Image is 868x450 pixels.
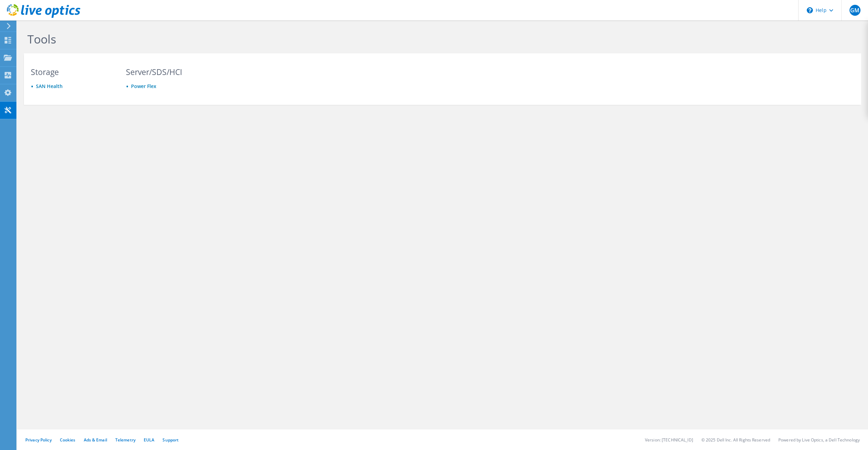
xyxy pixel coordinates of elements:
[126,68,208,76] h3: Server/SDS/HCI
[645,437,693,443] li: Version: [TECHNICAL_ID]
[115,437,135,443] a: Telemetry
[778,437,860,443] li: Powered by Live Optics, a Dell Technology
[807,7,813,13] svg: \n
[131,83,156,89] a: Power Flex
[84,437,107,443] a: Ads & Email
[144,437,154,443] a: EULA
[31,68,113,76] h3: Storage
[701,437,770,443] li: © 2025 Dell Inc. All Rights Reserved
[27,32,489,46] h1: Tools
[60,437,76,443] a: Cookies
[850,5,860,16] span: GM
[163,437,179,443] a: Support
[36,83,63,89] a: SAN Health
[25,437,52,443] a: Privacy Policy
